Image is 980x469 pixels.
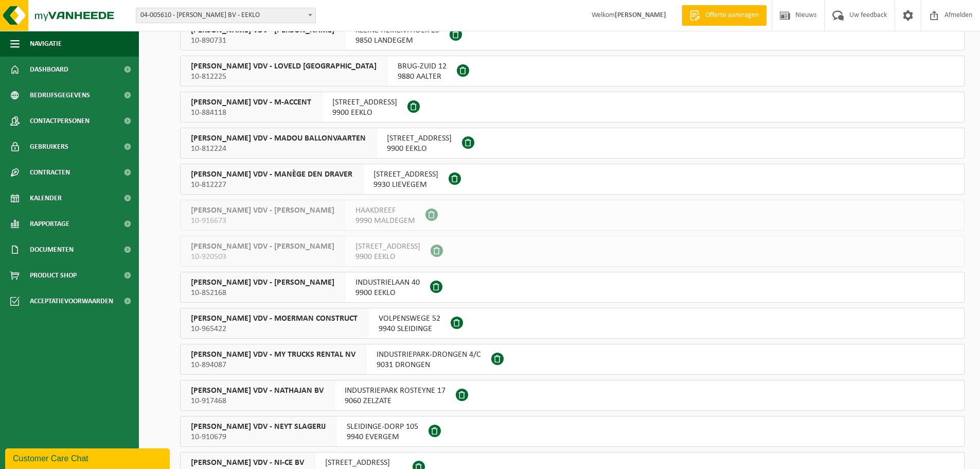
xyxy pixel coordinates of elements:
[191,396,324,406] span: 10-917468
[345,396,446,406] span: 9060 ZELZATE
[355,216,415,226] span: 9990 MALDEGEM
[191,422,326,432] span: [PERSON_NAME] VDV - NEYT SLAGERIJ
[191,72,377,82] span: 10-812225
[347,432,418,442] span: 9940 EVERGEM
[191,108,311,118] span: 10-884118
[191,360,355,370] span: 10-894087
[345,386,446,396] span: INDUSTRIEPARK ROSTEYNE 17
[379,324,440,334] span: 9940 SLEIDINGE
[5,446,172,469] iframe: chat widget
[355,36,439,46] span: 9850 LANDEGEM
[377,360,481,370] span: 9031 DRONGEN
[191,432,326,442] span: 10-910679
[191,169,352,180] span: [PERSON_NAME] VDV - MANÈGE DEN DRAVER
[355,277,420,288] span: INDUSTRIELAAN 40
[180,92,965,123] button: [PERSON_NAME] VDV - M-ACCENT 10-884118 [STREET_ADDRESS]9900 EEKLO
[180,20,965,50] button: [PERSON_NAME] VDV - [PERSON_NAME] 10-890731 KLEINE HEIRENTHOEK 259850 LANDEGEM
[355,205,415,216] span: HAAKDREEF
[30,237,74,263] span: Documenten
[191,97,311,108] span: [PERSON_NAME] VDV - M-ACCENT
[30,31,62,57] span: Navigatie
[332,97,397,108] span: [STREET_ADDRESS]
[30,288,113,314] span: Acceptatievoorwaarden
[136,8,316,23] span: 04-005610 - ELIAS VANDEVOORDE BV - EEKLO
[180,416,965,447] button: [PERSON_NAME] VDV - NEYT SLAGERIJ 10-910679 SLEIDINGE-DORP 1059940 EVERGEM
[325,458,402,468] span: [STREET_ADDRESS]
[373,169,438,180] span: [STREET_ADDRESS]
[191,324,358,334] span: 10-965422
[347,422,418,432] span: SLEIDINGE-DORP 105
[398,61,447,72] span: BRUG-ZUID 12
[191,61,377,72] span: [PERSON_NAME] VDV - LOVELD [GEOGRAPHIC_DATA]
[30,160,70,185] span: Contracten
[30,82,90,108] span: Bedrijfsgegevens
[387,144,452,154] span: 9900 EEKLO
[30,185,62,211] span: Kalender
[373,180,438,190] span: 9930 LIEVEGEM
[191,458,304,468] span: [PERSON_NAME] VDV - NI-CE BV
[191,386,324,396] span: [PERSON_NAME] VDV - NATHAJAN BV
[191,180,352,190] span: 10-812227
[191,350,355,360] span: [PERSON_NAME] VDV - MY TRUCKS RENTAL NV
[30,57,68,82] span: Dashboard
[379,314,440,324] span: VOLPENSWEGE 52
[30,134,68,160] span: Gebruikers
[615,11,666,19] strong: [PERSON_NAME]
[30,108,90,134] span: Contactpersonen
[191,241,334,252] span: [PERSON_NAME] VDV - [PERSON_NAME]
[191,36,334,46] span: 10-890731
[180,272,965,303] button: [PERSON_NAME] VDV - [PERSON_NAME] 10-852168 INDUSTRIELAAN 409900 EEKLO
[191,216,334,226] span: 10-916673
[377,350,481,360] span: INDUSTRIEPARK-DRONGEN 4/C
[180,164,965,195] button: [PERSON_NAME] VDV - MANÈGE DEN DRAVER 10-812227 [STREET_ADDRESS]9930 LIEVEGEM
[191,252,334,262] span: 10-920503
[180,380,965,411] button: [PERSON_NAME] VDV - NATHAJAN BV 10-917468 INDUSTRIEPARK ROSTEYNE 179060 ZELZATE
[191,277,334,288] span: [PERSON_NAME] VDV - [PERSON_NAME]
[191,205,334,216] span: [PERSON_NAME] VDV - [PERSON_NAME]
[355,252,420,262] span: 9900 EEKLO
[355,241,420,252] span: [STREET_ADDRESS]
[355,288,420,298] span: 9900 EEKLO
[191,133,366,144] span: [PERSON_NAME] VDV - MADOU BALLONVAARTEN
[180,308,965,339] button: [PERSON_NAME] VDV - MOERMAN CONSTRUCT 10-965422 VOLPENSWEGE 529940 SLEIDINGE
[703,10,761,21] span: Offerte aanvragen
[136,8,315,23] span: 04-005610 - ELIAS VANDEVOORDE BV - EEKLO
[180,344,965,375] button: [PERSON_NAME] VDV - MY TRUCKS RENTAL NV 10-894087 INDUSTRIEPARK-DRONGEN 4/C9031 DRONGEN
[332,108,397,118] span: 9900 EEKLO
[191,314,358,324] span: [PERSON_NAME] VDV - MOERMAN CONSTRUCT
[398,72,447,82] span: 9880 AALTER
[180,56,965,86] button: [PERSON_NAME] VDV - LOVELD [GEOGRAPHIC_DATA] 10-812225 BRUG-ZUID 129880 AALTER
[387,133,452,144] span: [STREET_ADDRESS]
[180,128,965,159] button: [PERSON_NAME] VDV - MADOU BALLONVAARTEN 10-812224 [STREET_ADDRESS]9900 EEKLO
[191,144,366,154] span: 10-812224
[30,263,77,288] span: Product Shop
[682,5,767,26] a: Offerte aanvragen
[191,288,334,298] span: 10-852168
[30,211,69,237] span: Rapportage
